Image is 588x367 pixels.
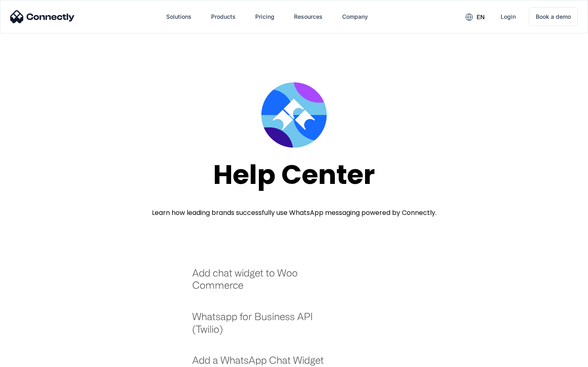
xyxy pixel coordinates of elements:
[249,7,281,27] a: Pricing
[10,10,75,23] img: Connectly Logo
[255,11,274,22] div: Pricing
[529,7,578,26] a: Book a demo
[8,353,49,364] aside: Language selected: English
[494,7,522,27] a: Login
[192,310,335,343] a: Whatsapp for Business API (Twilio)
[213,160,375,190] div: Help Center
[211,11,236,22] div: Products
[152,208,437,218] div: Learn how leading brands successfully use WhatsApp messaging powered by Connectly.
[342,11,368,22] div: Company
[16,353,49,364] ul: Language list
[501,11,516,22] div: Login
[192,267,335,300] a: Add chat widget to Woo Commerce
[166,11,192,22] div: Solutions
[294,11,323,22] div: Resources
[477,11,485,23] div: en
